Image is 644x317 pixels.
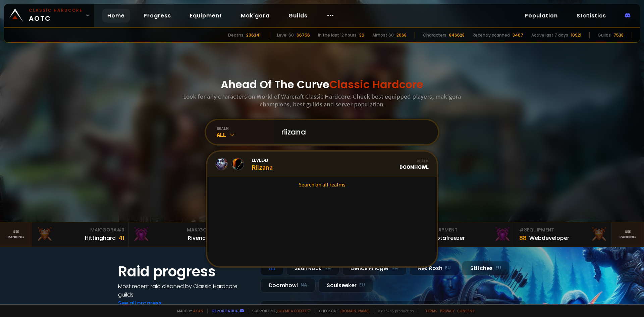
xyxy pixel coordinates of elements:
h3: Look for any characters on World of Warcraft Classic Hardcore. Check best equipped players, mak'g... [180,93,464,108]
div: In the last 12 hours [318,32,357,38]
small: EU [495,265,501,271]
a: Progress [138,9,176,22]
a: Search on all realms [207,177,437,192]
div: Recently scanned [473,32,510,38]
div: Mak'Gora [36,226,124,233]
a: Equipment [184,9,227,22]
div: Skull Rock [286,261,339,275]
div: 2068 [396,32,407,38]
a: #3Equipment88Webdeveloper [515,222,612,247]
div: realm [217,126,273,131]
div: All [217,131,273,139]
h1: Raid progress [118,261,252,282]
div: Doomhowl [399,158,429,170]
div: Characters [423,32,446,38]
h4: Most recent raid cleaned by Classic Hardcore guilds [118,282,252,299]
div: Almost 60 [372,32,394,38]
span: Made by [173,308,203,313]
div: 66756 [297,32,310,38]
div: Soulseeker [318,278,373,293]
div: Riizana [252,157,273,171]
div: All [260,261,283,275]
small: NA [391,265,398,271]
a: Mak'Gora#2Rivench100 [129,222,225,247]
a: Report a bug [212,308,238,313]
div: Realm [399,158,429,163]
a: Terms [425,308,437,313]
span: AOTC [29,7,83,23]
div: 7538 [613,32,624,38]
a: See all progress [118,299,162,307]
a: #2Equipment88Notafreezer [419,222,515,247]
a: Population [519,9,563,22]
a: Buy me a coffee [277,308,311,313]
div: Equipment [423,226,511,233]
div: Hittinghard [85,234,116,242]
div: Level 60 [277,32,294,38]
div: Mak'Gora [133,226,221,233]
small: NA [324,265,331,271]
div: Equipment [519,226,607,233]
span: Classic Hardcore [329,77,423,92]
a: Seeranking [612,222,644,247]
div: Deaths [228,32,244,38]
a: a fan [193,308,203,313]
a: Mak'Gora#3Hittinghard41 [32,222,129,247]
div: Webdeveloper [529,234,569,242]
div: Guilds [598,32,611,38]
div: Stitches [462,261,509,275]
div: Doomhowl [260,278,316,293]
small: Classic Hardcore [29,7,83,13]
div: 3467 [513,32,523,38]
small: EU [445,265,451,271]
input: Search a character... [277,120,430,144]
div: Nek'Rosh [409,261,459,275]
div: 88 [519,233,527,243]
span: Level 43 [252,157,273,163]
div: Notafreezer [433,234,465,242]
div: Defias Pillager [342,261,407,275]
div: 41 [118,233,124,243]
small: NA [301,282,307,288]
a: Guilds [283,9,313,22]
a: [DOMAIN_NAME] [340,308,370,313]
small: EU [359,282,365,288]
div: 206341 [246,32,261,38]
a: Level43RiizanaRealmDoomhowl [207,152,437,177]
span: # 3 [117,226,124,233]
span: v. d752d5 - production [374,308,414,313]
span: Support me, [248,308,311,313]
div: 10921 [571,32,581,38]
h1: Ahead Of The Curve [221,76,423,93]
a: Classic HardcoreAOTC [4,4,94,27]
a: Statistics [571,9,611,22]
a: Mak'gora [235,9,275,22]
a: Home [102,9,130,22]
a: Privacy [440,308,454,313]
div: Rivench [188,234,209,242]
div: Active last 7 days [531,32,568,38]
div: 36 [359,32,364,38]
a: Consent [457,308,475,313]
div: 846628 [449,32,465,38]
span: # 3 [519,226,527,233]
span: Checkout [315,308,370,313]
